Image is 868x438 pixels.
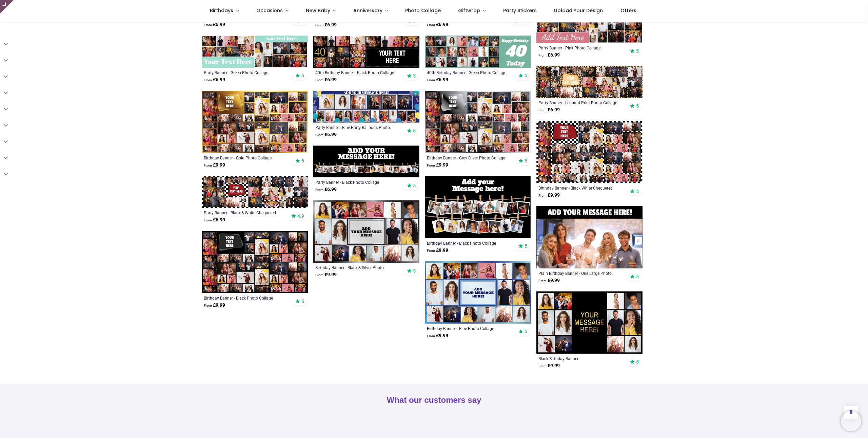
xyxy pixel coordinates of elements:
[413,73,416,79] span: 5
[202,176,308,208] img: Personalised Party Banner - Black & White Chequered Photo Collage - 30 Photos
[301,158,304,164] span: 5
[538,108,547,112] span: From
[313,36,419,68] img: Personalised 40th Birthday Banner - Black Photo Collage - Custom Text & 17 Photo Upload
[315,131,337,138] strong: £ 6.99
[427,23,435,27] span: From
[315,78,323,82] span: From
[538,52,560,59] strong: £ 6.99
[315,179,397,185] a: Party Banner - Black Photo Collage
[204,218,212,222] span: From
[538,356,620,361] a: Black Birthday Banner
[538,53,547,57] span: From
[427,249,435,253] span: From
[427,334,435,338] span: From
[536,121,643,183] img: Personalised Birthday Backdrop Banner - Black White Chequered Photo Collage - 48 Photo
[204,217,225,223] strong: £ 6.99
[538,364,547,368] span: From
[538,277,560,284] strong: £ 9.99
[427,78,435,82] span: From
[636,188,639,194] span: 5
[427,163,435,167] span: From
[538,279,547,283] span: From
[427,155,509,160] a: Birthday Banner - Grey Silver Photo Collage
[204,76,225,83] strong: £ 6.99
[425,176,531,238] img: Personalised Birthday Backdrop Banner - Black Photo Collage - 17 Photo Upload
[256,7,283,14] span: Occasions
[538,185,620,191] a: Birthday Banner - Black White Chequered Photo Collage
[202,36,308,67] img: Personalised Party Banner - Green Photo Collage - Custom Text & 19 Photo Upload
[427,247,448,254] strong: £ 9.99
[405,7,441,14] span: Photo Collage
[538,100,620,105] a: Party Banner - Leopard Print Photo Collage
[427,76,448,83] strong: £ 6.99
[204,78,212,82] span: From
[315,23,323,27] span: From
[538,270,620,276] a: Plain Birthday Banner - One Large Photo
[413,182,416,189] span: 5
[503,7,537,14] span: Party Stickers
[525,328,527,334] span: 5
[204,295,285,301] div: Birthday Banner - Black Photo Collage
[425,36,531,67] img: Personalised 40th Birthday Banner - Green Photo Collage - Custom Text & 21 Photo Upload
[636,273,639,280] span: 5
[536,291,643,354] img: Personalised Black Birthday Backdrop Banner - 12 Photo Upload
[202,394,666,406] h2: What our customers say
[536,11,643,43] img: Personalised Party Banner - Pink Photo Collage - Custom Text & 19 Photo Upload
[315,133,323,137] span: From
[427,162,448,169] strong: £ 9.99
[204,162,225,169] strong: £ 9.99
[204,155,285,160] div: Birthday Banner - Gold Photo Collage
[538,192,560,199] strong: £ 9.99
[538,107,560,113] strong: £ 6.99
[306,7,330,14] span: New Baby
[413,128,416,134] span: 5
[427,332,448,339] strong: £ 9.99
[458,7,480,14] span: Giftwrap
[315,125,397,130] div: Party Banner - Blue Party Balloons Photo Collage
[536,206,643,268] img: Personalised Plain Birthday Backdrop Banner - One Large Photo - Add Text
[204,304,212,307] span: From
[554,7,603,14] span: Upload Your Design
[536,66,643,98] img: Personalised Party Banner - Leopard Print Photo Collage - Custom Text & 30 Photo Upload
[841,411,861,431] iframe: Brevo live chat
[427,21,448,28] strong: £ 6.99
[204,70,285,75] a: Party Banner - Green Photo Collage
[301,298,304,304] span: 5
[313,146,419,177] img: Personalised Party Banner - Black Photo Collage - 17 Photo Upload
[425,261,531,324] img: Personalised Birthday Backdrop Banner - Blue Photo Collage - 16 Photo Upload
[427,326,509,331] a: Birthday Banner - Blue Photo Collage
[636,359,639,365] span: 5
[353,7,382,14] span: Anniversary
[315,265,397,270] a: Birthday Banner - Black & Silver Photo Collage
[315,70,397,75] a: 40th Birthday Banner - Black Photo Collage
[301,72,304,79] span: 5
[620,7,636,14] span: Offers
[315,76,337,83] strong: £ 6.99
[204,23,212,27] span: From
[525,158,527,164] span: 5
[538,45,620,50] a: Party Banner - Pink Photo Collage
[413,268,416,274] span: 5
[204,210,285,215] div: Party Banner - Black & White Chequered Photo Collage
[313,200,419,263] img: Personalised Birthday Backdrop Banner - Black & Silver Photo Collage - 16 Photo Upload
[202,91,308,153] img: Personalised Birthday Backdrop Banner - Gold Photo Collage - Add Text & 48 Photo Upload
[202,231,308,293] img: Personalised Birthday Backdrop Banner - Black Photo Collage - Add Text & 48 Photo
[427,240,509,246] div: Birthday Banner - Black Photo Collage
[315,22,337,28] strong: £ 6.99
[525,72,527,79] span: 5
[315,186,337,193] strong: £ 6.99
[538,363,560,369] strong: £ 9.99
[425,91,531,153] img: Personalised Birthday Backdrop Banner - Grey Silver Photo Collage - Add Text & 48 Photo
[313,91,419,123] img: Personalised Party Banner - Blue Party Balloons Photo Collage - 17 Photo Upload
[315,273,323,277] span: From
